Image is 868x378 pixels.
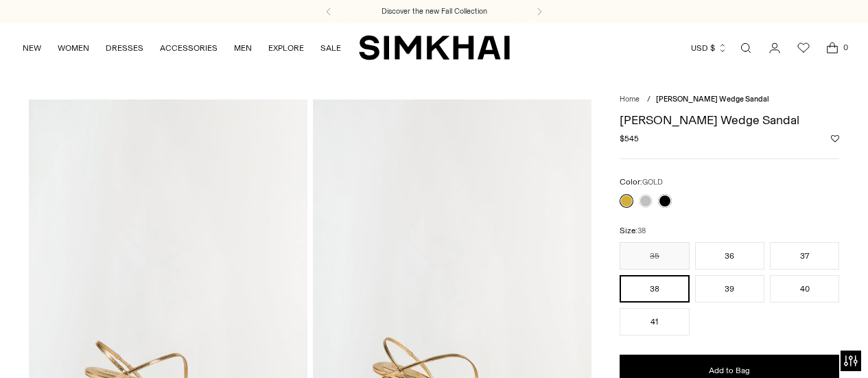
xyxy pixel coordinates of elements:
[642,178,663,187] span: GOLD
[382,6,487,17] a: Discover the new Fall Collection
[620,242,689,270] button: 35
[359,34,510,61] a: SIMKHAI
[23,33,41,63] a: NEW
[761,34,788,62] a: Go to the account page
[790,34,817,62] a: Wishlist
[691,33,727,63] button: USD $
[695,275,764,303] button: 39
[709,365,750,377] span: Add to Bag
[11,326,136,367] iframe: Sign Up via Text for Offers
[620,114,839,126] h1: [PERSON_NAME] Wedge Sandal
[620,275,689,303] button: 38
[106,33,143,63] a: DRESSES
[839,41,852,54] span: 0
[637,226,646,235] span: 38
[320,33,341,63] a: SALE
[695,242,764,270] button: 36
[620,224,646,237] label: Size:
[268,33,304,63] a: EXPLORE
[770,275,839,303] button: 40
[831,134,839,143] button: Add to Wishlist
[732,34,760,62] a: Open search modal
[620,308,689,335] button: 41
[160,33,218,63] a: ACCESSORIES
[620,95,640,104] a: Home
[58,33,89,63] a: WOMEN
[770,242,839,270] button: 37
[647,94,650,106] div: /
[620,176,663,189] label: Color:
[620,94,839,106] nav: breadcrumbs
[656,95,769,104] span: [PERSON_NAME] Wedge Sandal
[620,132,639,145] span: $545
[234,33,252,63] a: MEN
[819,34,846,62] a: Open cart modal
